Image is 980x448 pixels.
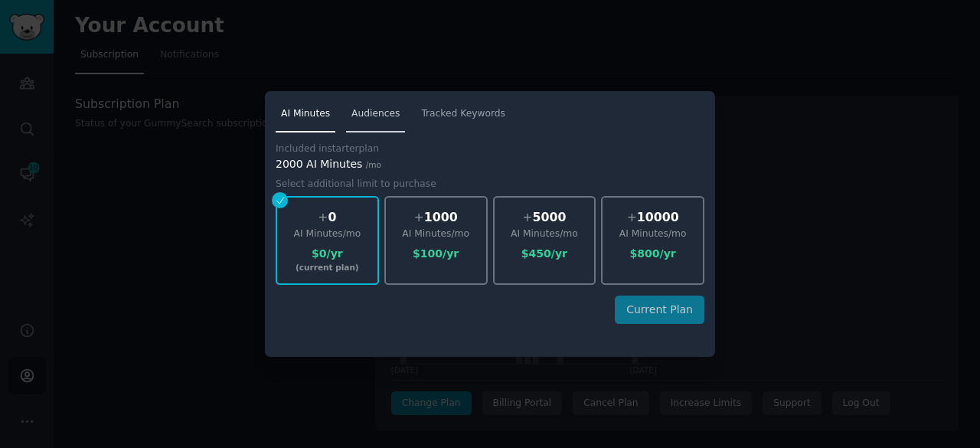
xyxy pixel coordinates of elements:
[421,107,505,121] span: Tracked Keywords
[603,227,703,241] div: AI Minutes /mo
[346,102,405,133] a: Audiences
[276,178,436,191] div: Select additional limit to purchase
[366,160,381,169] span: /mo
[276,102,335,133] a: AI Minutes
[495,227,595,241] div: AI Minutes /mo
[277,246,377,262] div: $ 0 /yr
[276,142,379,156] div: Included in starter plan
[495,246,595,262] div: $ 450 /yr
[277,262,377,273] div: (current plan)
[386,227,486,241] div: AI Minutes /mo
[276,156,704,172] div: 2000 AI Minutes
[318,210,328,224] span: +
[533,210,567,224] span: 5000
[414,210,424,224] span: +
[603,246,703,262] div: $ 800 /yr
[522,210,532,224] span: +
[386,246,486,262] div: $ 100 /yr
[424,210,458,224] span: 1000
[328,210,336,224] span: 0
[277,227,377,241] div: AI Minutes /mo
[281,107,330,121] span: AI Minutes
[637,210,679,224] span: 10000
[416,102,511,133] a: Tracked Keywords
[627,210,637,224] span: +
[351,107,400,121] span: Audiences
